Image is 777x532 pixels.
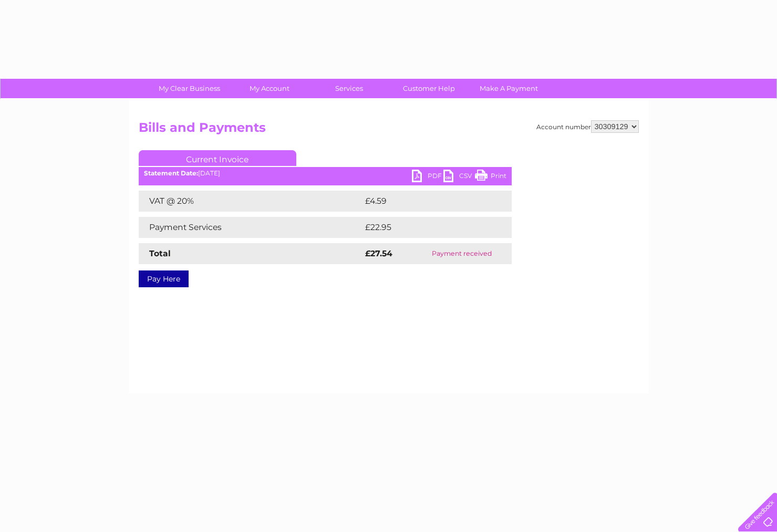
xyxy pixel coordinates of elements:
a: Current Invoice [139,150,296,166]
strong: Total [149,248,171,258]
a: Customer Help [386,79,472,98]
a: CSV [443,170,475,185]
a: Services [306,79,392,98]
td: Payment Services [139,217,362,238]
a: My Account [226,79,313,98]
div: [DATE] [139,170,512,177]
td: £22.95 [362,217,490,238]
td: VAT @ 20% [139,191,362,212]
a: Make A Payment [465,79,552,98]
a: My Clear Business [146,79,233,98]
a: Print [475,170,506,185]
a: Pay Here [139,270,189,287]
b: Statement Date: [144,169,198,177]
td: Payment received [412,243,511,264]
a: PDF [412,170,443,185]
div: Account number [536,120,639,133]
td: £4.59 [362,191,487,212]
strong: £27.54 [365,248,392,258]
h2: Bills and Payments [139,120,639,140]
